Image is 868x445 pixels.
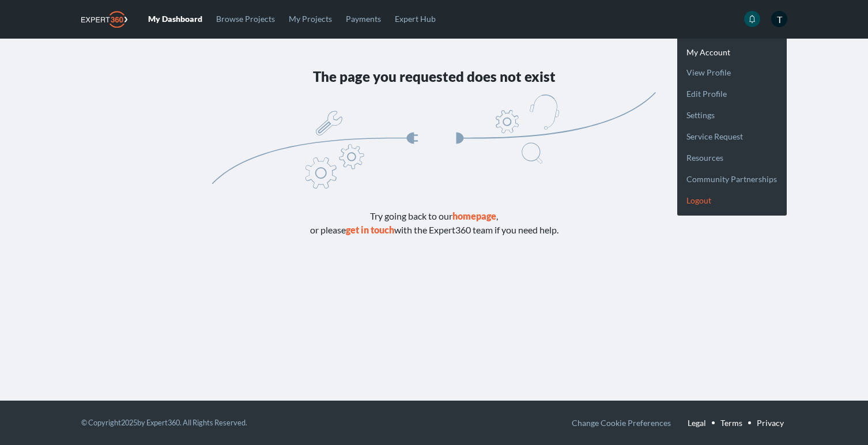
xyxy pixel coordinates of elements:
[677,48,787,57] li: My Account
[677,121,787,142] a: Service request
[677,185,787,206] a: Logout
[81,418,247,427] small: © Copyright 2025 by Expert360. All Rights Reserved.
[212,209,656,237] p: Try going back to our , or
[677,78,787,100] a: Edit profile
[688,415,706,431] a: Legal
[572,415,671,431] button: Change Cookie Preferences
[757,415,784,431] a: Privacy
[677,57,787,78] a: View profile
[677,164,787,185] a: Community Partnerships
[452,210,496,221] a: homepage
[771,11,787,27] span: T
[677,142,787,164] a: Resources
[81,11,127,28] img: Expert360
[346,225,394,235] button: get in touch
[720,415,742,431] a: Terms
[748,15,756,23] svg: icon
[677,100,787,121] a: Settings
[212,67,656,85] h1: The page you requested does not exist
[320,224,558,235] span: please with the Expert360 team if you need help.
